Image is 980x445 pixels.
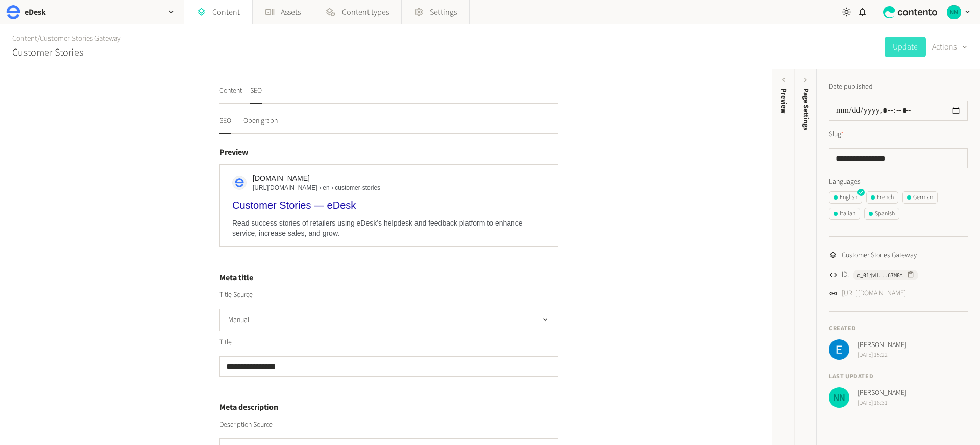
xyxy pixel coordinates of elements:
label: Title Source [219,290,253,300]
button: Content [219,86,242,104]
label: Languages [829,177,968,187]
img: Nikola Nikolov [947,5,961,19]
img: Nikola Nikolov [829,387,849,408]
span: [URL][DOMAIN_NAME] › en › customer-stories [253,183,380,192]
label: Slug [829,129,844,140]
span: [PERSON_NAME] [857,388,906,399]
span: Settings [430,6,457,18]
button: Actions [932,37,968,57]
img: Emmanuel Retzepter [829,339,849,360]
button: English [829,191,862,204]
a: [URL][DOMAIN_NAME] [842,288,906,299]
h4: Meta title [219,271,558,284]
button: Open graph [243,116,278,134]
a: Customer Stories Gateway [40,33,121,44]
div: Spanish [869,209,895,218]
h4: Created [829,324,968,333]
button: French [866,191,898,204]
button: Spanish [864,208,899,220]
h4: Last updated [829,372,968,381]
button: Manual [219,309,558,331]
span: ID: [842,269,849,280]
div: French [871,193,894,202]
span: [PERSON_NAME] [857,340,906,351]
button: Update [885,37,926,57]
div: Italian [834,209,855,218]
span: Page Settings [801,88,812,130]
div: English [834,193,857,202]
button: Italian [829,208,860,220]
h4: Meta description [219,401,558,413]
button: c_01jvH...67M8t [853,270,918,280]
button: SEO [219,116,231,134]
img: apple-touch-icon.png [235,178,244,187]
label: Title [219,337,232,348]
a: [DOMAIN_NAME][URL][DOMAIN_NAME] › en › customer-storiesCustomer Stories — eDesk [232,173,546,212]
h4: Preview [219,146,558,158]
label: Date published [829,82,873,92]
button: SEO [250,86,262,104]
span: [DATE] 15:22 [857,351,906,360]
a: Content [12,33,37,44]
span: Customer Stories Gateway [842,250,917,261]
span: [DOMAIN_NAME] [253,173,380,183]
h2: Customer Stories [12,45,83,60]
div: Preview [778,88,789,114]
span: Content types [342,6,389,18]
div: German [907,193,933,202]
div: Customer Stories — eDesk [232,199,546,212]
h2: eDesk [24,6,46,18]
label: Description Source [219,419,273,430]
button: German [902,191,938,204]
div: Read success stories of retailers using eDesk’s helpdesk and feedback platform to enhance service... [232,218,546,238]
span: / [37,33,40,44]
span: c_01jvH...67M8t [857,270,903,280]
span: [DATE] 16:31 [857,399,906,408]
img: eDesk [6,5,20,19]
